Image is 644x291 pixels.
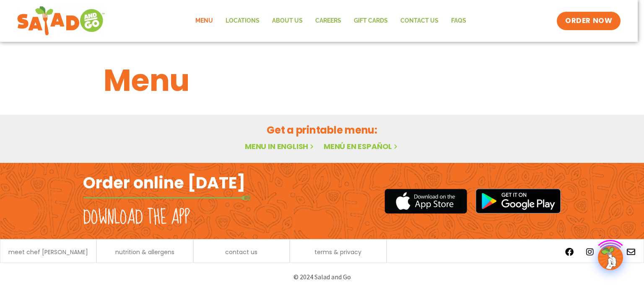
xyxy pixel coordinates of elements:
[17,4,105,38] img: new-SAG-logo-768×292
[557,12,621,30] a: ORDER NOW
[324,141,399,152] a: Menú en español
[104,58,540,103] h1: Menu
[83,173,245,193] h2: Order online [DATE]
[83,206,190,229] h2: Download the app
[189,11,219,31] a: Menu
[348,11,394,31] a: GIFT CARDS
[394,11,445,31] a: Contact Us
[309,11,348,31] a: Careers
[104,123,540,137] h2: Get a printable menu:
[225,249,257,255] a: contact us
[8,249,88,255] a: meet chef [PERSON_NAME]
[475,188,561,214] img: google_play
[565,16,612,26] span: ORDER NOW
[83,196,251,200] img: fork
[87,271,557,283] p: © 2024 Salad and Go
[384,188,467,215] img: appstore
[266,11,309,31] a: About Us
[314,249,361,255] a: terms & privacy
[115,249,174,255] a: nutrition & allergens
[219,11,266,31] a: Locations
[245,141,315,152] a: Menu in English
[189,11,473,31] nav: Menu
[445,11,473,31] a: FAQs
